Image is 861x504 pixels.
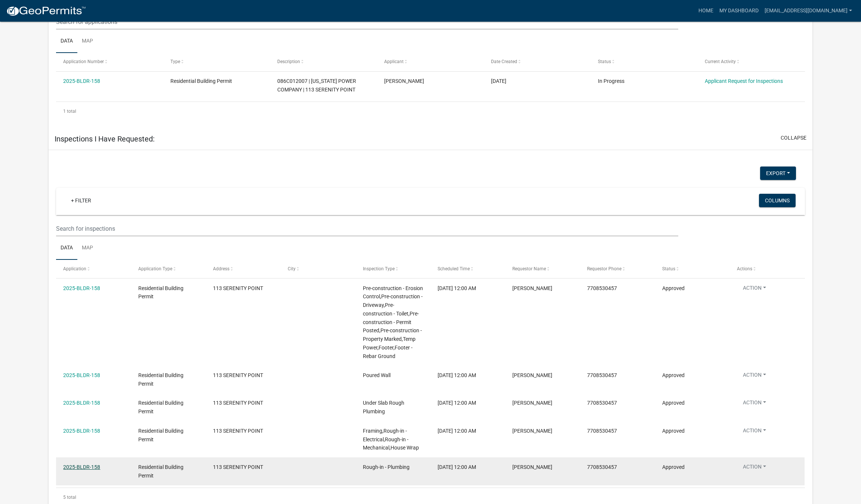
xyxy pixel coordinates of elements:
span: Type [170,59,180,64]
span: 113 SERENITY POINT [213,428,263,434]
span: Inspection Type [363,266,395,271]
button: Columns [759,194,796,207]
datatable-header-cell: Application [56,260,131,278]
span: 06/30/2025, 12:00 AM [438,285,476,291]
span: 09/24/2025, 12:00 AM [438,428,476,434]
a: Applicant Request for Inspections [705,78,783,84]
span: lonnie earl allen [384,78,424,84]
datatable-header-cell: Type [163,53,270,71]
span: Status [598,59,611,64]
button: Action [737,463,772,474]
span: Application [63,266,86,271]
span: Approved [662,464,685,470]
span: Rough-in - Plumbing [363,464,410,470]
datatable-header-cell: Actions [730,260,805,278]
span: 09/29/2025, 12:00 AM [438,464,476,470]
a: My Dashboard [716,4,762,18]
button: collapse [781,134,806,142]
span: 7708530457 [587,400,617,406]
a: 2025-BLDR-158 [63,372,100,378]
span: Under Slab Rough Plumbing [363,400,404,414]
h5: Inspections I Have Requested: [55,134,155,143]
span: Status [662,266,675,271]
datatable-header-cell: Inspection Type [355,260,430,278]
a: Map [77,29,98,53]
datatable-header-cell: Description [270,53,377,71]
span: 07/17/2025, 12:00 AM [438,372,476,378]
a: + Filter [65,194,97,207]
datatable-header-cell: Application Type [131,260,206,278]
span: Approved [662,285,685,291]
span: Applicant [384,59,404,64]
span: 7708530457 [587,285,617,291]
span: Framing,Rough-in - Electrical,Rough-in - Mechanical,House Wrap [363,428,419,451]
span: Poured Wall [363,372,391,378]
span: 086C012007 | GEORGIA POWER COMPANY | 113 SERENITY POINT [277,78,356,93]
span: Pre-construction - Erosion Control,Pre-construction - Driveway,Pre-construction - Toilet,Pre-cons... [363,285,423,359]
span: Approved [662,428,685,434]
datatable-header-cell: Application Number [56,53,163,71]
button: Action [737,427,772,438]
span: Application Number [63,59,104,64]
span: Michele Rivera [512,372,552,378]
span: Residential Building Permit [138,464,183,479]
span: 7708530457 [587,372,617,378]
a: Map [77,236,98,260]
span: LOnnie Allen [512,428,552,434]
a: [EMAIL_ADDRESS][DOMAIN_NAME] [762,4,855,18]
span: Date Created [491,59,517,64]
datatable-header-cell: Status [655,260,730,278]
span: 7708530457 [587,428,617,434]
span: Description [277,59,300,64]
datatable-header-cell: City [281,260,355,278]
span: 113 SERENITY POINT [213,464,263,470]
span: 113 SERENITY POINT [213,372,263,378]
a: Home [695,4,716,18]
datatable-header-cell: Current Activity [698,53,805,71]
span: Address [213,266,229,271]
span: Residential Building Permit [138,428,183,442]
a: 2025-BLDR-158 [63,428,100,434]
a: 2025-BLDR-158 [63,285,100,291]
datatable-header-cell: Requestor Name [505,260,580,278]
div: 1 total [56,102,805,121]
span: Residential Building Permit [138,400,183,414]
span: Current Activity [705,59,736,64]
span: 113 SERENITY POINT [213,285,263,291]
span: In Progress [598,78,624,84]
span: lonnie allen [512,464,552,470]
a: 2025-BLDR-158 [63,464,100,470]
a: 2025-BLDR-158 [63,78,100,84]
span: Maureen McDonnell [512,285,552,291]
span: Application Type [138,266,172,271]
span: 7708530457 [587,464,617,470]
button: Action [737,371,772,382]
span: Approved [662,372,685,378]
span: Approved [662,400,685,406]
span: 05/02/2025 [491,78,506,84]
datatable-header-cell: Date Created [484,53,591,71]
input: Search for inspections [56,221,678,236]
span: Requestor Phone [587,266,621,271]
datatable-header-cell: Requestor Phone [580,260,655,278]
button: Action [737,284,772,295]
span: Scheduled Time [438,266,470,271]
datatable-header-cell: Address [206,260,281,278]
span: 07/29/2025, 12:00 AM [438,400,476,406]
datatable-header-cell: Applicant [377,53,484,71]
span: Residential Building Permit [138,372,183,387]
a: Data [56,29,77,53]
span: City [288,266,296,271]
span: Residential Building Permit [170,78,232,84]
button: Export [760,167,796,180]
span: lonnie allen [512,400,552,406]
datatable-header-cell: Status [591,53,698,71]
a: Data [56,236,77,260]
input: Search for applications [56,14,678,29]
a: 2025-BLDR-158 [63,400,100,406]
button: Action [737,399,772,410]
span: Residential Building Permit [138,285,183,300]
span: Requestor Name [512,266,546,271]
datatable-header-cell: Scheduled Time [430,260,505,278]
span: Actions [737,266,752,271]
